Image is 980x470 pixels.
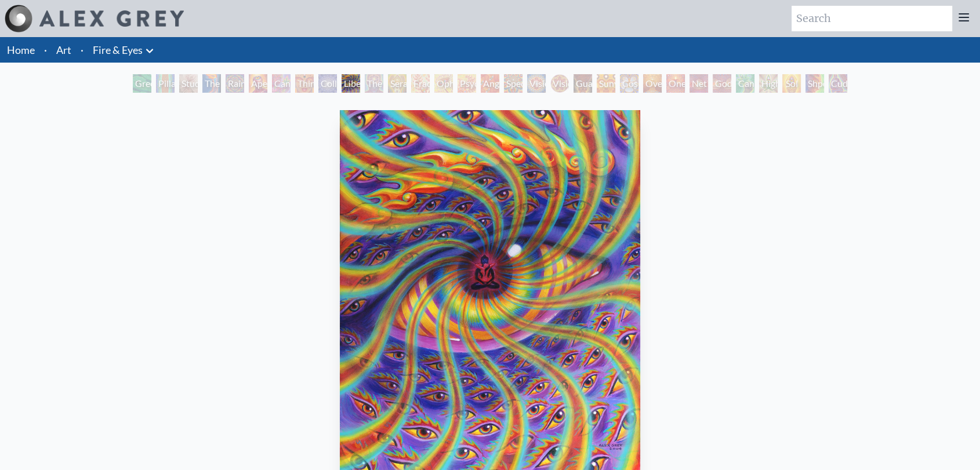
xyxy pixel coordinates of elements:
a: Art [56,42,71,58]
div: Sunyata [597,74,615,93]
div: Cosmic Elf [620,74,638,93]
div: Vision Crystal [527,74,546,93]
div: Liberation Through Seeing [342,74,360,93]
div: Study for the Great Turn [179,74,198,93]
div: Net of Being [689,74,708,93]
div: Cannabis Sutra [272,74,291,93]
input: Search [792,6,952,31]
div: Collective Vision [318,74,337,93]
div: Seraphic Transport Docking on the Third Eye [388,74,406,93]
li: · [39,37,52,63]
div: Cannafist [736,74,754,93]
div: Higher Vision [759,74,778,93]
div: Angel Skin [481,74,499,93]
div: Fractal Eyes [411,74,430,93]
div: Oversoul [643,74,662,93]
a: Home [7,43,35,56]
div: Godself [713,74,731,93]
div: Psychomicrograph of a Fractal Paisley Cherub Feather Tip [458,74,476,93]
div: Sol Invictus [782,74,801,93]
div: Guardian of Infinite Vision [574,74,592,93]
li: · [76,37,88,63]
div: The Seer [365,74,383,93]
div: Vision [PERSON_NAME] [550,74,569,93]
div: Ophanic Eyelash [434,74,453,93]
a: Fire & Eyes [93,42,143,58]
div: Third Eye Tears of Joy [295,74,314,93]
div: One [666,74,685,93]
div: Cuddle [829,74,847,93]
div: Rainbow Eye Ripple [226,74,244,93]
div: Shpongled [805,74,824,93]
div: The Torch [202,74,221,93]
div: Pillar of Awareness [156,74,175,93]
div: Spectral Lotus [504,74,522,93]
div: Green Hand [133,74,151,93]
div: Aperture [249,74,267,93]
